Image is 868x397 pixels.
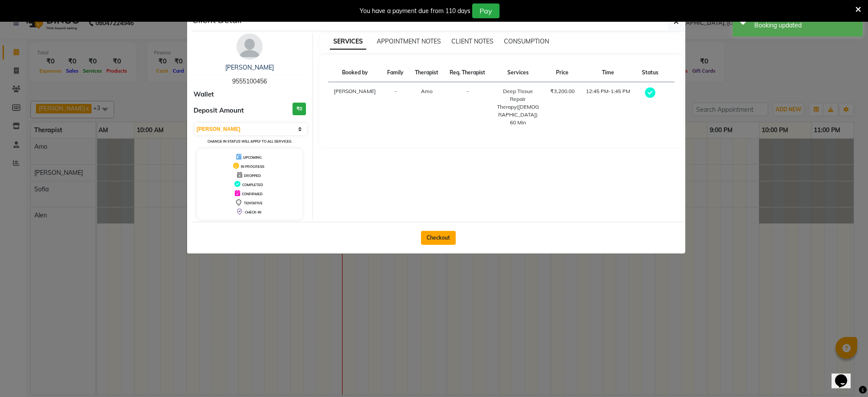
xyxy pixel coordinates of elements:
th: Time [580,63,636,82]
td: [PERSON_NAME] [328,82,382,132]
span: CONSUMPTION [504,37,549,45]
span: DROPPED [244,173,261,178]
span: CLIENT NOTES [451,37,493,45]
span: CHECK-IN [245,210,261,214]
th: Status [636,63,664,82]
th: Req. Therapist [444,63,491,82]
td: - [382,82,410,132]
span: TENTATIVE [244,201,263,205]
h3: ₹0 [293,103,306,115]
span: Deposit Amount [194,106,244,116]
div: Booking updated [754,21,856,30]
td: - [444,82,491,132]
td: 12:45 PM-1:45 PM [580,82,636,132]
th: Family [382,63,410,82]
span: CONFIRMED [242,192,263,196]
span: IN PROGRESS [241,164,264,169]
span: SERVICES [330,34,366,50]
span: Wallet [194,90,214,100]
button: Pay [472,3,500,18]
span: 9555100456 [232,77,267,85]
span: Amo [421,88,433,94]
div: Deep Tissue Repair Therapy([DEMOGRAPHIC_DATA]) 60 Min [496,87,539,127]
span: APPOINTMENT NOTES [377,37,441,45]
th: Price [545,63,580,82]
div: ₹3,200.00 [550,87,575,95]
th: Services [491,63,545,82]
button: Checkout [421,231,456,245]
span: UPCOMING [243,155,262,160]
small: Change in status will apply to all services. [207,139,292,143]
th: Booked by [328,63,382,82]
span: COMPLETED [242,183,263,187]
a: [PERSON_NAME] [225,63,274,71]
iframe: chat widget [832,362,859,388]
div: You have a payment due from 110 days [360,7,470,16]
th: Therapist [409,63,444,82]
img: avatar [237,33,263,60]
